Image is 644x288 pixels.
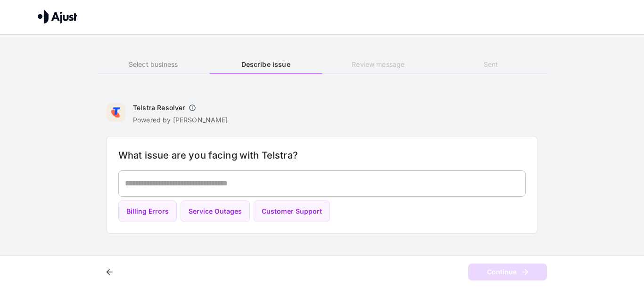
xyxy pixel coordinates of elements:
[435,59,547,70] h6: Sent
[322,59,434,70] h6: Review message
[254,200,330,223] button: Customer Support
[118,148,526,163] h6: What issue are you facing with Telstra?
[38,9,77,24] img: Ajust
[181,200,250,223] button: Service Outages
[133,103,185,112] h6: Telstra Resolver
[210,59,322,70] h6: Describe issue
[107,103,125,122] img: Telstra
[133,115,228,125] p: Powered by [PERSON_NAME]
[118,200,177,223] button: Billing Errors
[97,59,209,70] h6: Select business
